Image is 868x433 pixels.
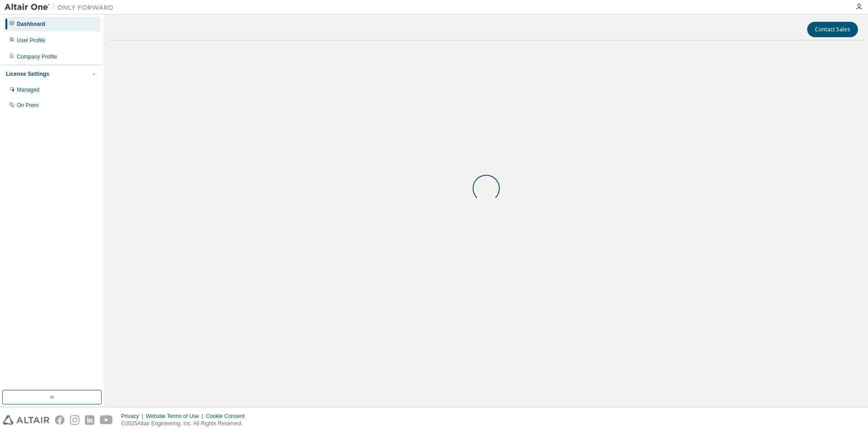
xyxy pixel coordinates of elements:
div: Cookie Consent [206,413,250,420]
div: User Profile [17,37,45,44]
img: facebook.svg [55,415,64,425]
div: Managed [17,86,39,93]
img: linkedin.svg [85,415,94,425]
div: Privacy [121,413,146,420]
div: Website Terms of Use [146,413,206,420]
img: instagram.svg [70,415,79,425]
img: altair_logo.svg [3,415,49,425]
div: Company Profile [17,53,57,60]
div: License Settings [6,70,49,78]
img: youtube.svg [100,415,113,425]
div: On Prem [17,102,39,109]
img: Altair One [5,3,118,12]
button: Contact Sales [807,22,858,37]
div: Dashboard [17,20,45,28]
p: © 2025 Altair Engineering, Inc. All Rights Reserved. [121,420,250,428]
